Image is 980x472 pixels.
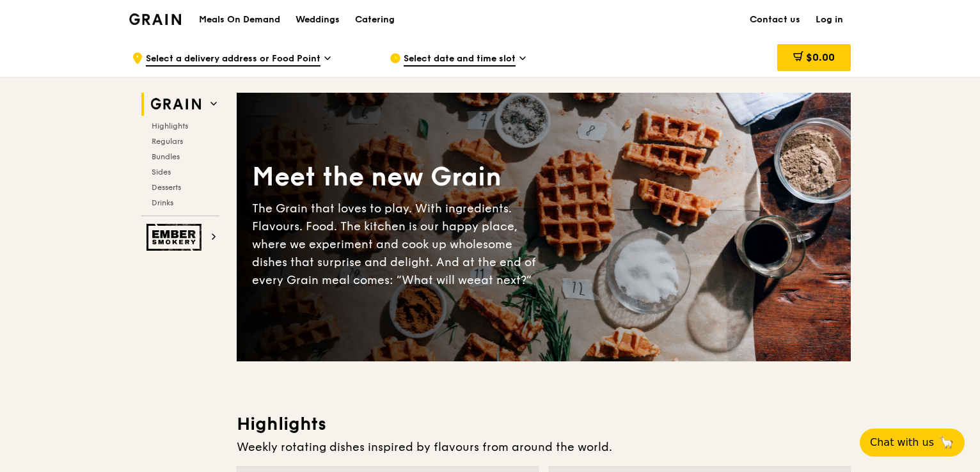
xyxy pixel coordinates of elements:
h3: Highlights [237,413,851,436]
span: Highlights [152,122,188,130]
span: 🦙 [939,435,954,450]
div: Weddings [296,1,340,39]
span: Sides [152,168,171,177]
a: Contact us [742,1,808,39]
span: Select date and time slot [404,52,516,67]
a: Log in [808,1,851,39]
a: Weddings [288,1,347,39]
img: Grain [129,13,181,25]
span: eat next?” [474,273,532,287]
div: Weekly rotating dishes inspired by flavours from around the world. [237,438,851,456]
span: Drinks [152,198,173,207]
div: The Grain that loves to play. With ingredients. Flavours. Food. The kitchen is our happy place, w... [252,200,544,289]
button: Chat with us🦙 [860,429,965,457]
img: Ember Smokery web logo [146,224,205,251]
a: Catering [347,1,402,39]
div: Meet the new Grain [252,160,544,194]
span: Bundles [152,152,180,161]
span: $0.00 [806,51,835,63]
div: Catering [355,1,395,39]
span: Select a delivery address or Food Point [146,52,320,67]
span: Regulars [152,137,183,146]
h1: Meals On Demand [199,13,280,26]
span: Desserts [152,183,181,192]
img: Grain web logo [146,93,205,116]
span: Chat with us [870,435,934,450]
